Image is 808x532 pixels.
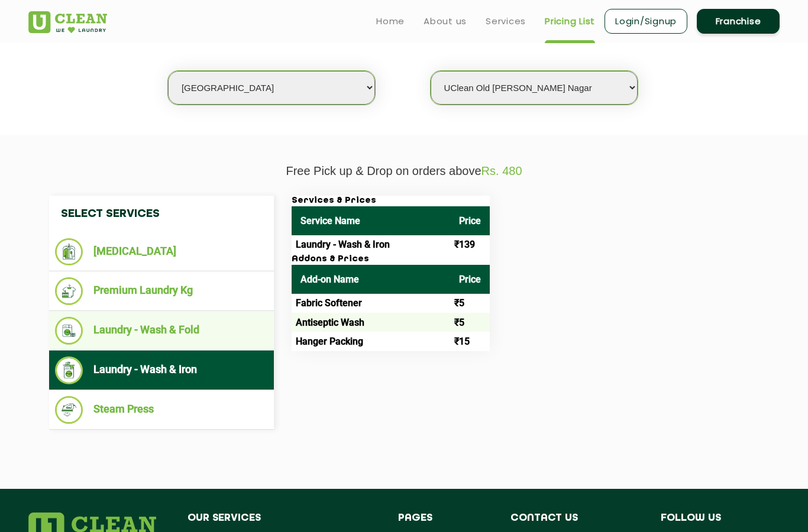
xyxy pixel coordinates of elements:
[450,332,490,351] td: ₹15
[450,265,490,294] th: Price
[450,206,490,235] th: Price
[292,254,490,265] h3: Addons & Prices
[28,11,107,33] img: UClean Laundry and Dry Cleaning
[481,164,522,177] span: Rs. 480
[55,277,83,305] img: Premium Laundry Kg
[28,164,780,178] p: Free Pick up & Drop on orders above
[450,294,490,313] td: ₹5
[545,14,595,28] a: Pricing List
[292,313,450,332] td: Antiseptic Wash
[292,332,450,351] td: Hanger Packing
[292,196,490,206] h3: Services & Prices
[55,356,268,384] li: Laundry - Wash & Iron
[605,9,687,34] a: Login/Signup
[55,396,268,424] li: Steam Press
[55,238,83,265] img: Dry Cleaning
[450,235,490,254] td: ₹139
[49,196,274,232] h4: Select Services
[292,206,450,235] th: Service Name
[450,313,490,332] td: ₹5
[292,265,450,294] th: Add-on Name
[292,294,450,313] td: Fabric Softener
[55,238,268,265] li: [MEDICAL_DATA]
[55,317,83,345] img: Laundry - Wash & Fold
[55,356,83,384] img: Laundry - Wash & Iron
[55,317,268,345] li: Laundry - Wash & Fold
[486,14,526,28] a: Services
[55,277,268,305] li: Premium Laundry Kg
[376,14,405,28] a: Home
[697,9,780,34] a: Franchise
[424,14,467,28] a: About us
[55,396,83,424] img: Steam Press
[292,235,450,254] td: Laundry - Wash & Iron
